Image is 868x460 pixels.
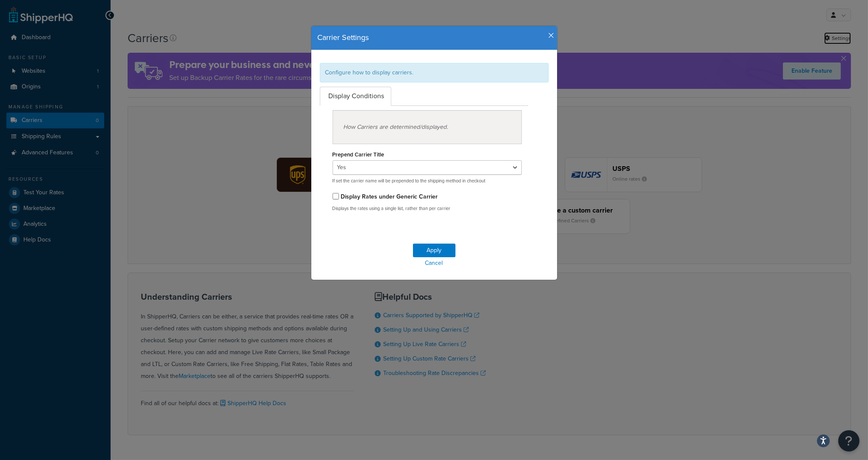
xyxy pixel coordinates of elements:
[341,192,438,201] label: Display Rates under Generic Carrier
[311,257,557,269] a: Cancel
[333,110,522,144] div: How Carriers are determined/displayed.
[320,63,549,82] div: Configure how to display carriers.
[413,244,455,257] button: Apply
[333,193,339,199] input: Display Rates under Generic Carrier
[333,151,384,158] label: Prepend Carrier Title
[320,87,391,106] a: Display Conditions
[333,205,522,212] p: Displays the rates using a single list, rather than per carrier
[333,178,522,184] p: If set the carrier name will be prepended to the shipping method in checkout
[318,32,551,43] h4: Carrier Settings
